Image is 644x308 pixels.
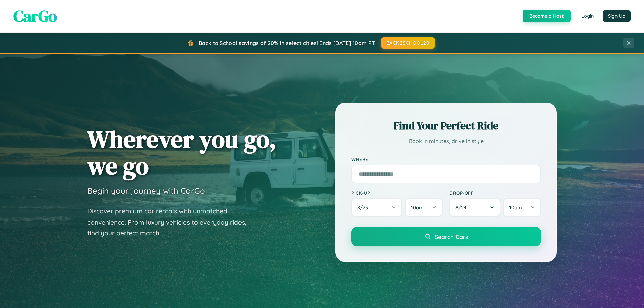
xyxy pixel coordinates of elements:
button: Search Cars [351,227,541,246]
label: Pick-up [351,190,443,196]
button: Login [576,10,599,22]
span: CarGo [13,5,57,27]
span: 8 / 24 [455,204,470,211]
p: Book in minutes, drive in style [351,136,541,146]
label: Drop-off [449,190,541,196]
span: Search Cars [435,233,468,240]
button: 10am [503,198,541,217]
button: 8/24 [449,198,500,217]
span: Back to School savings of 20% in select cities! Ends [DATE] 10am PT. [199,40,376,46]
button: 10am [405,198,443,217]
h3: Begin your journey with CarGo [87,186,205,196]
span: 10am [411,204,424,211]
h1: Wherever you go, we go [87,126,276,179]
button: 8/23 [351,198,402,217]
button: Sign Up [603,10,631,22]
span: 8 / 23 [357,204,371,211]
button: Become a Host [523,10,571,22]
button: BACK2SCHOOL20 [381,37,435,49]
label: Where [351,156,541,162]
p: Discover premium car rentals with unmatched convenience. From luxury vehicles to everyday rides, ... [87,206,255,239]
h2: Find Your Perfect Ride [351,118,541,133]
span: 10am [509,204,522,211]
